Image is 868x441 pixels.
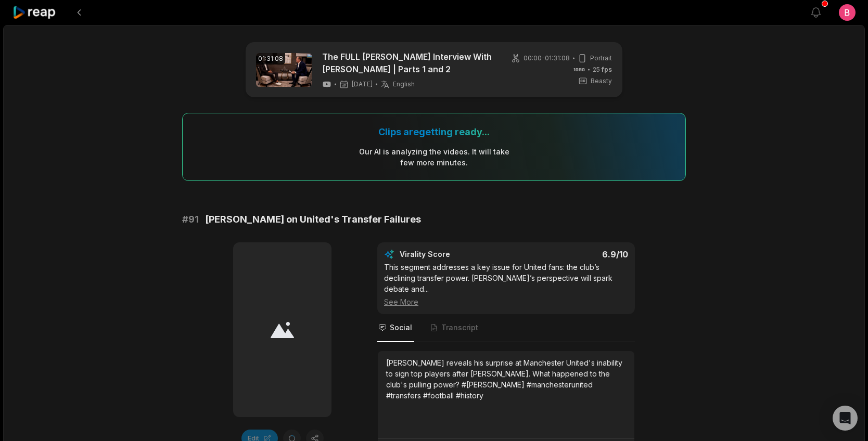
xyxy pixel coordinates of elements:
div: Clips are getting ready... [378,126,490,138]
div: See More [384,296,628,307]
span: 00:00 - 01:31:08 [524,54,570,63]
nav: Tabs [377,314,635,342]
span: 25 [593,65,612,74]
div: Open Intercom Messenger [833,406,858,431]
div: 6.9 /10 [517,249,629,260]
span: Transcript [441,322,478,333]
span: Portrait [590,54,612,63]
span: fps [602,66,612,73]
span: English [393,80,415,88]
span: [DATE] [352,80,373,88]
div: [PERSON_NAME] reveals his surprise at Manchester United's inability to sign top players after [PE... [386,357,626,401]
div: This segment addresses a key issue for United fans: the club’s declining transfer power. [PERSON_... [384,262,628,307]
a: The FULL [PERSON_NAME] Interview With [PERSON_NAME] | Parts 1 and 2 [322,50,499,75]
span: # 91 [182,212,199,227]
div: Virality Score [400,249,512,260]
div: Our AI is analyzing the video s . It will take few more minutes. [359,146,510,168]
span: [PERSON_NAME] on United's Transfer Failures [205,212,421,227]
span: Beasty [591,76,612,86]
span: Social [390,322,412,333]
